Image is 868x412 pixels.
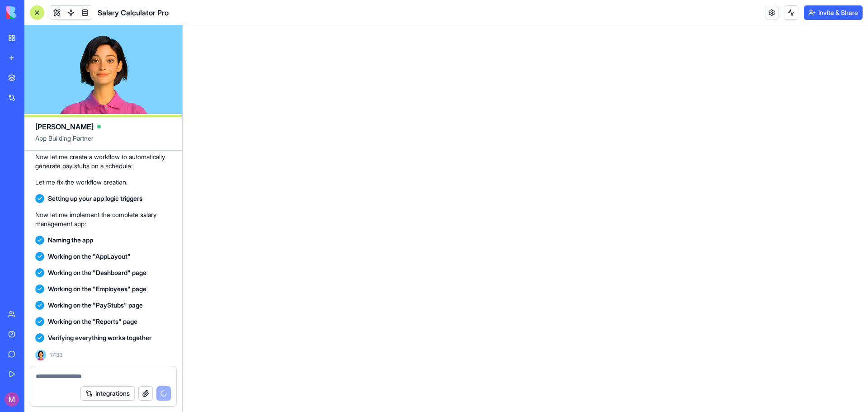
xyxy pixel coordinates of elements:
p: Now let me implement the complete salary management app: [35,210,171,228]
span: Working on the "Reports" page [48,317,137,326]
span: Working on the "Dashboard" page [48,268,146,277]
span: Working on the "Employees" page [48,284,146,294]
span: 17:33 [50,351,62,359]
button: Invite & Share [804,5,863,20]
p: Let me fix the workflow creation: [35,178,171,187]
span: Verifying everything works together [48,333,151,342]
span: Working on the "AppLayout" [48,252,131,261]
span: [PERSON_NAME] [35,121,94,132]
span: Working on the "PayStubs" page [48,301,143,310]
span: Salary Calculator Pro [98,7,169,18]
p: Now let me create a workflow to automatically generate pay stubs on a schedule: [35,152,171,170]
img: logo [6,6,62,19]
span: Setting up your app logic triggers [48,194,142,203]
span: App Building Partner [35,134,171,150]
img: Ella_00000_wcx2te.png [35,350,46,360]
span: Naming the app [48,236,93,245]
button: Integrations [80,386,135,401]
img: ACg8ocLdlqZ-6CWJk6eyQVkYncH6TlEiPd4-E2pcM90JcZNj-5Ju0w=s96-c [5,392,19,407]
